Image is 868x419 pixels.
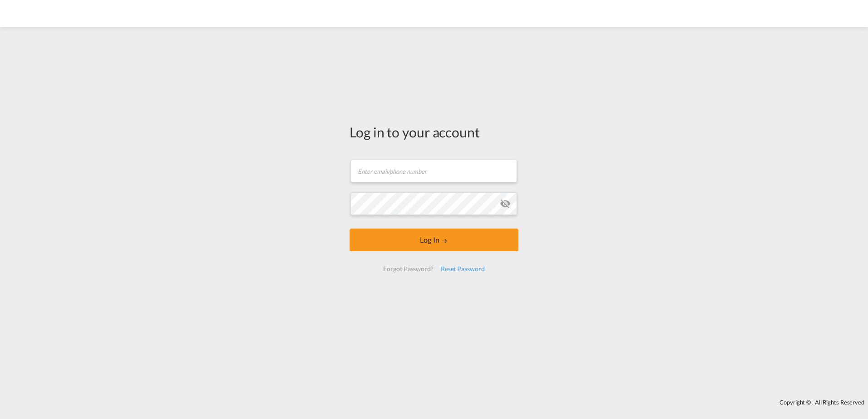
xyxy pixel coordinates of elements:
md-icon: icon-eye-off [500,198,511,209]
div: Forgot Password? [380,261,437,277]
div: Log in to your account [350,122,518,141]
button: LOGIN [350,229,518,251]
div: Reset Password [437,261,488,277]
input: Enter email/phone number [350,160,517,182]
